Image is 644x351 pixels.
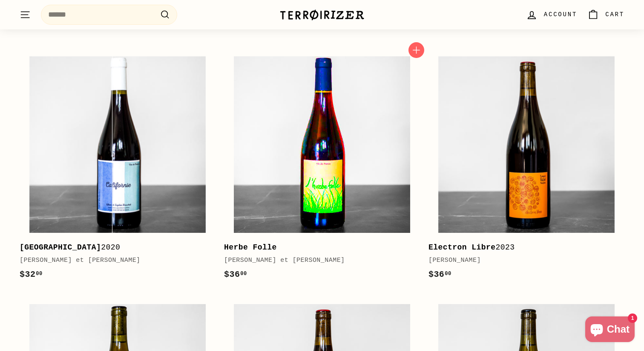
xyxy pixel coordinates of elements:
[445,271,451,277] sup: 00
[582,2,630,27] a: Cart
[583,316,637,344] inbox-online-store-chat: Shopify online store chat
[428,241,616,254] div: 2023
[224,255,411,266] div: [PERSON_NAME] et [PERSON_NAME]
[20,243,101,252] b: [GEOGRAPHIC_DATA]
[240,271,247,277] sup: 00
[224,270,247,279] span: $36
[428,270,451,279] span: $36
[428,46,624,290] a: Electron Libre2023[PERSON_NAME]
[428,255,616,266] div: [PERSON_NAME]
[605,10,624,19] span: Cart
[521,2,582,27] a: Account
[20,241,207,254] div: 2020
[544,10,577,19] span: Account
[20,270,43,279] span: $32
[36,271,42,277] sup: 00
[428,243,496,252] b: Electron Libre
[20,255,207,266] div: [PERSON_NAME] et [PERSON_NAME]
[20,46,216,290] a: [GEOGRAPHIC_DATA]2020[PERSON_NAME] et [PERSON_NAME]
[224,46,420,290] a: Herbe Folle [PERSON_NAME] et [PERSON_NAME]
[224,243,277,252] b: Herbe Folle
